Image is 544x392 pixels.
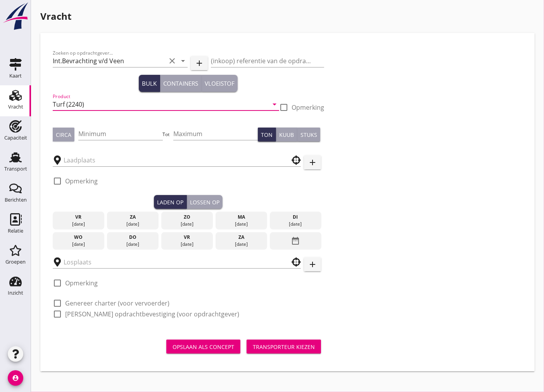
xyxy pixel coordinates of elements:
[276,128,297,142] button: Kuub
[157,198,183,206] div: Laden op
[4,135,27,140] div: Capaciteit
[53,98,268,111] input: Product
[109,214,157,221] div: za
[205,79,235,88] div: Vloeistof
[308,158,317,167] i: add
[271,221,319,228] div: [DATE]
[109,241,157,248] div: [DATE]
[297,128,320,142] button: Stuks
[261,131,273,139] div: Ton
[163,241,211,248] div: [DATE]
[53,128,74,142] button: Circa
[218,214,265,221] div: ma
[163,221,211,228] div: [DATE]
[211,55,324,67] input: (inkoop) referentie van de opdrachtgever
[163,131,174,138] div: Tot
[308,260,317,269] i: add
[292,104,324,111] label: Opmerking
[202,75,238,92] button: Vloeistof
[65,299,169,307] label: Genereer charter (voor vervoerder)
[218,234,265,241] div: za
[279,131,294,139] div: Kuub
[253,343,315,351] div: Transporteur kiezen
[64,154,279,166] input: Laadplaats
[56,131,71,139] div: Circa
[8,290,23,295] div: Inzicht
[5,197,27,202] div: Berichten
[190,198,219,206] div: Lossen op
[187,195,223,209] button: Lossen op
[4,166,27,171] div: Transport
[166,340,240,354] button: Opslaan als concept
[55,234,102,241] div: wo
[163,214,211,221] div: zo
[154,195,187,209] button: Laden op
[218,241,265,248] div: [DATE]
[78,128,163,140] input: Minimum
[139,75,160,92] button: Bulk
[195,59,204,68] i: add
[65,177,98,185] label: Opmerking
[8,104,23,109] div: Vracht
[55,214,102,221] div: vr
[218,221,265,228] div: [DATE]
[168,56,177,66] i: clear
[5,259,26,264] div: Groepen
[163,234,211,241] div: vr
[55,221,102,228] div: [DATE]
[40,9,535,23] h1: Vracht
[291,234,300,248] i: date_range
[247,340,321,354] button: Transporteur kiezen
[109,221,157,228] div: [DATE]
[173,128,258,140] input: Maximum
[178,56,188,66] i: arrow_drop_down
[300,131,317,139] div: Stuks
[163,79,198,88] div: Containers
[65,279,98,287] label: Opmerking
[8,370,23,386] i: account_circle
[142,79,157,88] div: Bulk
[53,55,166,67] input: Zoeken op opdrachtgever...
[55,241,102,248] div: [DATE]
[8,228,23,233] div: Relatie
[258,128,276,142] button: Ton
[109,234,157,241] div: do
[270,100,279,109] i: arrow_drop_down
[64,256,279,268] input: Losplaats
[173,343,234,351] div: Opslaan als concept
[160,75,202,92] button: Containers
[9,73,22,78] div: Kaart
[2,2,29,31] img: logo-small.a267ee39.svg
[65,310,239,318] label: [PERSON_NAME] opdrachtbevestiging (voor opdrachtgever)
[271,214,319,221] div: di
